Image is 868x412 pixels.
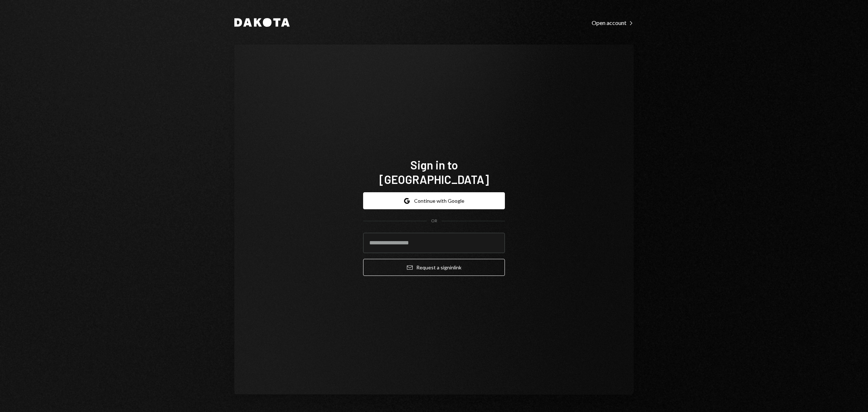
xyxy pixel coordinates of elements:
button: Request a signinlink [363,259,505,276]
h1: Sign in to [GEOGRAPHIC_DATA] [363,157,505,186]
div: OR [431,218,437,224]
a: Open account [592,18,634,26]
button: Continue with Google [363,192,505,209]
div: Open account [592,19,634,26]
